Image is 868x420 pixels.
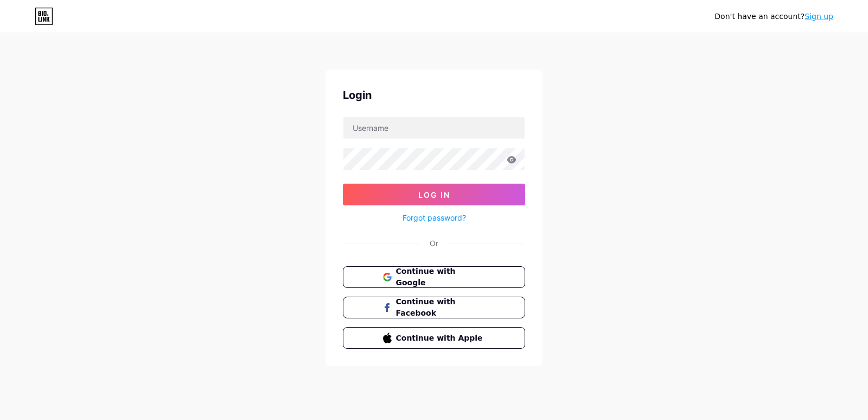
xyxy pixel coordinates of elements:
[396,296,486,319] span: Continue with Facebook
[343,117,525,139] input: Username
[403,212,466,223] a: Forgot password?
[396,333,486,344] span: Continue with Apple
[396,266,486,289] span: Continue with Google
[343,184,525,205] button: Log In
[343,87,525,103] div: Login
[430,237,438,249] div: Or
[343,327,525,349] button: Continue with Apple
[343,297,525,318] button: Continue with Facebook
[418,190,450,199] span: Log In
[343,266,525,288] button: Continue with Google
[805,12,833,21] a: Sign up
[714,11,833,22] div: Don't have an account?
